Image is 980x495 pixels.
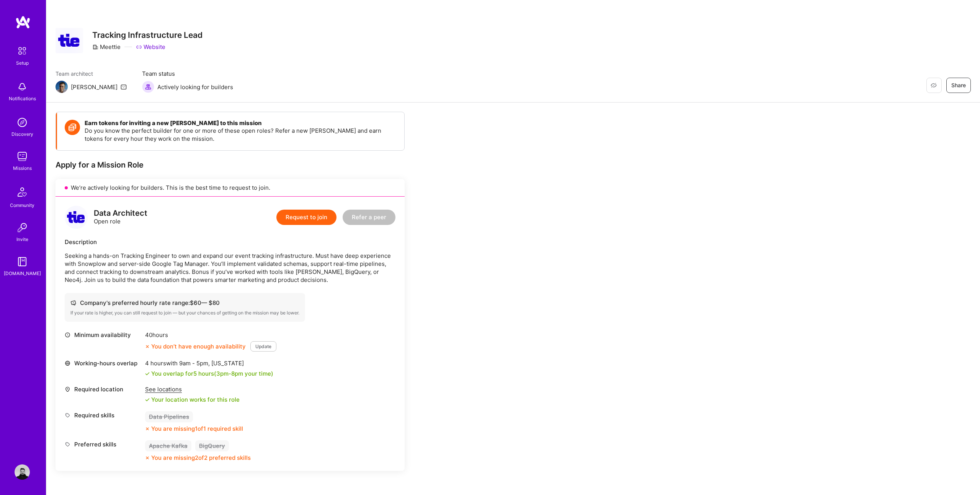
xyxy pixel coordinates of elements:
a: User Avatar [13,464,32,480]
i: icon CloseOrange [145,344,150,349]
div: 40 hours [145,331,276,339]
div: Apache Kafka [145,440,191,451]
img: logo [15,15,31,29]
i: icon World [65,360,70,366]
div: You are missing 2 of 2 preferred skills [151,454,251,462]
div: Minimum availability [65,331,141,339]
i: icon Location [65,386,70,392]
div: Required location [65,385,141,393]
button: Share [946,78,971,93]
span: 9am - 5pm , [178,360,211,367]
div: See locations [145,385,240,393]
i: icon CompanyGray [92,44,98,50]
div: Required skills [65,411,141,419]
div: Community [10,201,34,209]
img: discovery [15,115,30,130]
div: Preferred skills [65,440,141,448]
div: Discovery [11,130,33,138]
img: guide book [15,254,30,269]
i: icon Check [145,397,150,402]
div: If your rate is higher, you can still request to join — but your chances of getting on the missio... [70,310,299,316]
div: You are missing 1 of 1 required skill [151,425,243,433]
div: Apply for a Mission Role [56,160,405,170]
div: You overlap for 5 hours ( your time) [151,370,273,378]
span: Team architect [56,70,127,78]
a: Website [136,43,165,51]
div: [PERSON_NAME] [71,83,118,91]
i: icon CloseOrange [145,456,150,460]
img: logo [65,206,88,229]
img: Token icon [65,120,80,135]
img: teamwork [15,149,30,164]
div: Meettie [92,43,121,51]
i: icon Mail [121,84,127,90]
img: bell [15,79,30,94]
img: setup [14,43,30,59]
i: icon CloseOrange [145,427,150,431]
div: Notifications [9,94,36,103]
img: Team Architect [56,81,68,93]
div: [DOMAIN_NAME] [4,269,41,277]
div: Open role [94,209,147,225]
span: Team status [142,70,233,78]
div: Data Pipelines [145,411,193,422]
i: icon Cash [70,300,76,306]
i: icon EyeClosed [931,82,937,88]
h4: Earn tokens for inviting a new [PERSON_NAME] to this mission [85,120,397,127]
img: Company Logo [56,28,83,53]
p: Do you know the perfect builder for one or more of these open roles? Refer a new [PERSON_NAME] an... [85,127,397,143]
div: We’re actively looking for builders. This is the best time to request to join. [56,179,405,197]
div: 4 hours with [US_STATE] [145,359,273,367]
span: Share [951,81,966,89]
div: Missions [13,164,32,172]
div: Your location works for this role [145,396,240,404]
i: icon Clock [65,332,70,338]
button: Update [250,341,276,352]
i: icon Tag [65,441,70,447]
div: Invite [16,235,28,243]
div: Working-hours overlap [65,359,141,367]
button: Refer a peer [343,210,395,225]
p: Seeking a hands-on Tracking Engineer to own and expand our event tracking infrastructure. Must ha... [65,252,395,284]
div: BigQuery [195,440,229,451]
div: Company's preferred hourly rate range: $ 60 — $ 80 [70,299,299,307]
img: Community [13,183,31,201]
i: icon Check [145,371,150,376]
img: Actively looking for builders [142,81,154,93]
span: Actively looking for builders [157,83,233,91]
div: Data Architect [94,209,147,217]
span: 3pm - 8pm [216,370,243,377]
img: Invite [15,220,30,235]
div: Setup [16,59,29,67]
div: You don’t have enough availability [145,342,246,350]
h3: Tracking Infrastructure Lead [92,30,203,40]
div: Description [65,238,395,246]
i: icon Tag [65,412,70,418]
button: Request to join [276,210,336,225]
img: User Avatar [15,464,30,480]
